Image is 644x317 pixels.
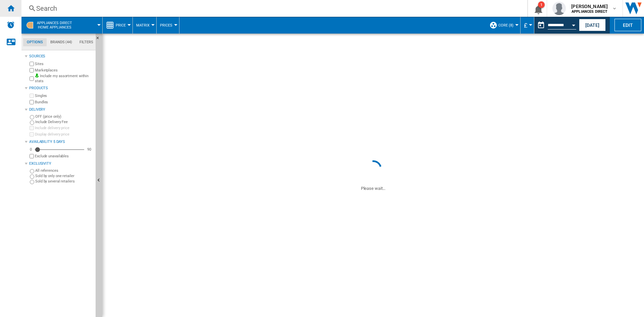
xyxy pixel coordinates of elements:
[7,21,15,29] img: alerts-logo.svg
[30,180,34,184] input: Sold by several retailers
[30,94,34,98] input: Singles
[30,174,34,179] input: Sold by only one retailer
[534,17,578,34] div: This report is based on a date in the past.
[35,73,93,84] label: Include my assortment within stats
[37,17,79,34] button: APPLIANCES DIRECTHome appliances
[538,1,545,8] div: 1
[35,179,93,184] label: Sold by several retailers
[534,18,548,32] button: md-calendar
[30,169,34,173] input: All references
[116,17,129,34] button: Price
[116,23,126,28] span: Price
[36,4,510,13] div: Search
[35,119,93,124] label: Include Delivery Fee
[35,146,84,153] md-slider: Availability
[76,38,97,46] md-tab-item: Filters
[614,19,641,31] button: Edit
[30,126,34,130] input: Include delivery price
[524,22,527,29] span: £
[30,62,34,66] input: Sites
[35,154,93,159] label: Exclude unavailables
[498,17,517,34] button: core (8)
[30,132,34,137] input: Display delivery price
[361,186,386,191] ng-transclude: Please wait...
[35,61,93,66] label: Sites
[30,115,34,119] input: OFF (price only)
[35,73,39,77] img: mysite-bg-18x18.png
[136,23,150,28] span: Matrix
[86,147,93,152] div: 90
[29,161,93,166] div: Exclusivity
[30,68,34,72] input: Marketplaces
[29,54,93,59] div: Sources
[568,18,580,30] button: Open calendar
[35,173,93,178] label: Sold by only one retailer
[30,154,34,158] input: Display delivery price
[35,125,93,130] label: Include delivery price
[23,38,47,46] md-tab-item: Options
[37,21,72,30] span: APPLIANCES DIRECT:Home appliances
[160,23,172,28] span: Prices
[106,17,129,34] div: Price
[35,93,93,98] label: Singles
[35,132,93,137] label: Display delivery price
[521,17,534,34] md-menu: Currency
[30,74,34,83] input: Include my assortment within stats
[28,147,34,152] div: 0
[35,168,93,173] label: All references
[96,34,104,46] button: Hide
[30,120,34,125] input: Include Delivery Fee
[29,86,93,91] div: Products
[35,100,93,105] label: Bundles
[498,23,514,28] span: core (8)
[160,17,176,34] button: Prices
[524,17,531,34] button: £
[489,17,517,34] div: core (8)
[29,107,93,112] div: Delivery
[579,19,606,31] button: [DATE]
[30,100,34,104] input: Bundles
[136,17,153,34] button: Matrix
[25,17,99,34] div: APPLIANCES DIRECTHome appliances
[29,139,93,145] div: Availability 5 Days
[35,114,93,119] label: OFF (price only)
[35,68,93,73] label: Marketplaces
[47,38,76,46] md-tab-item: Brands (44)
